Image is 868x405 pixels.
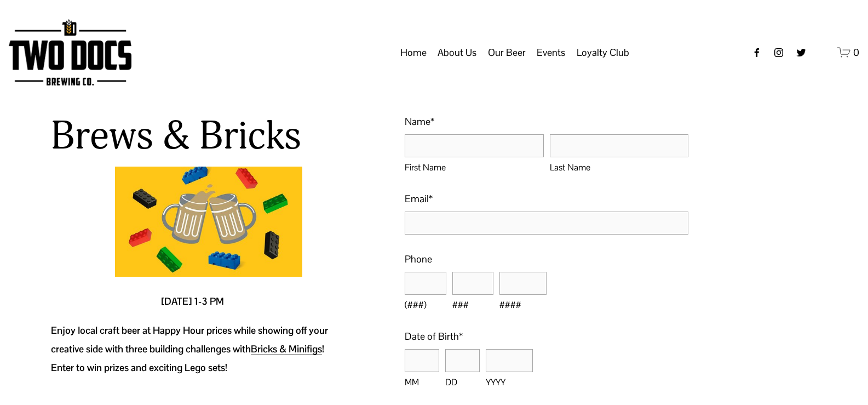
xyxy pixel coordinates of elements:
[486,349,533,372] input: YYYY
[577,43,629,62] span: Loyalty Club
[773,47,784,58] a: instagram-unauth
[486,374,533,391] span: YYYY
[405,349,439,372] input: MM
[161,295,224,307] strong: [DATE] 1-3 PM
[405,272,446,295] input: (###)
[537,43,565,62] span: Events
[438,43,476,62] span: About Us
[405,327,463,346] legend: Date of Birth
[51,112,335,161] h2: Brews & Bricks
[405,159,544,176] span: First Name
[445,374,480,391] span: DD
[550,134,689,157] input: Last Name
[796,47,807,58] a: twitter-unauth
[405,250,432,269] legend: Phone
[445,349,480,372] input: DD
[405,297,446,314] span: (###)
[488,43,526,62] span: Our Beer
[400,42,427,63] a: Home
[488,42,526,63] a: folder dropdown
[499,297,547,314] span: ####
[751,47,762,58] a: Facebook
[51,343,326,374] strong: ! Enter to win prizes and exciting Lego sets!
[837,45,860,59] a: 0
[550,159,689,176] span: Last Name
[405,112,434,131] legend: Name
[405,134,544,157] input: First Name
[452,297,494,314] span: ###
[499,272,547,295] input: ####
[9,19,131,85] img: Two Docs Brewing Co.
[438,42,476,63] a: folder dropdown
[251,343,322,355] a: Bricks & Minifigs
[853,46,859,59] span: 0
[405,374,439,391] span: MM
[577,42,629,63] a: folder dropdown
[537,42,565,63] a: folder dropdown
[405,190,688,208] label: Email
[51,324,330,355] strong: Enjoy local craft beer at Happy Hour prices while showing off your creative side with three build...
[452,272,494,295] input: ###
